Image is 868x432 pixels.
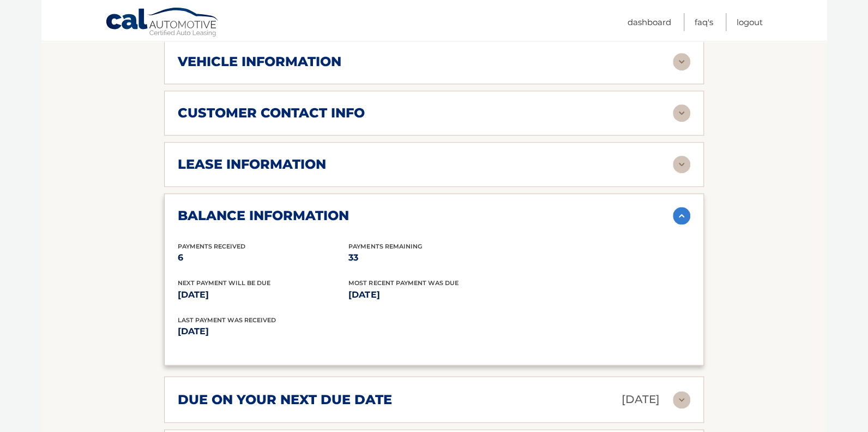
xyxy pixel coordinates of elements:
a: FAQ's [695,13,713,31]
img: accordion-active.svg [673,207,690,224]
p: 33 [348,250,519,265]
p: [DATE] [178,287,348,303]
span: Next Payment will be due [178,279,270,287]
img: accordion-rest.svg [673,53,690,70]
h2: balance information [178,208,349,224]
a: Dashboard [628,13,671,31]
p: 6 [178,250,348,265]
p: [DATE] [348,287,519,303]
a: Cal Automotive [105,7,220,39]
span: Payments Received [178,242,245,250]
p: [DATE] [622,390,660,409]
h2: lease information [178,156,326,173]
img: accordion-rest.svg [673,391,690,409]
p: [DATE] [178,324,434,339]
img: accordion-rest.svg [673,104,690,122]
span: Payments Remaining [348,242,421,250]
img: accordion-rest.svg [673,156,690,173]
span: Last Payment was received [178,316,276,324]
h2: due on your next due date [178,392,392,408]
h2: customer contact info [178,105,365,121]
h2: vehicle information [178,54,341,70]
span: Most Recent Payment Was Due [348,279,458,287]
a: Logout [737,13,763,31]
